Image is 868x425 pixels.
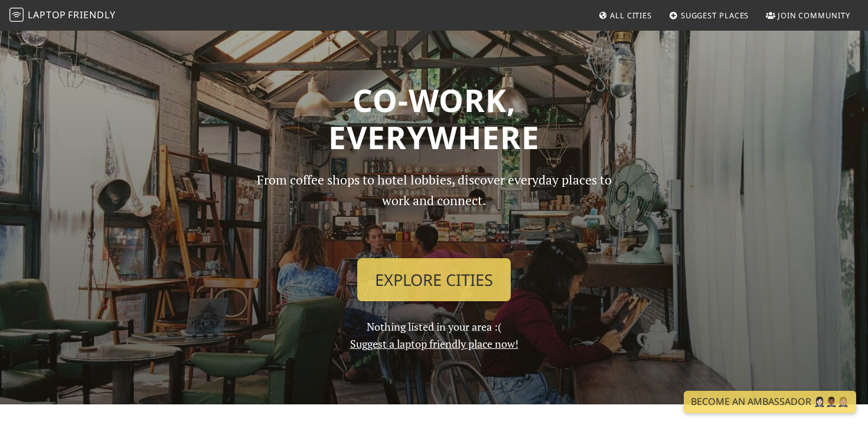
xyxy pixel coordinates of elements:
span: Friendly [68,8,115,21]
a: Explore Cities [357,258,511,302]
a: Become an Ambassador 🤵🏻‍♀️🤵🏾‍♂️🤵🏼‍♀️ [684,391,856,413]
img: LaptopFriendly [9,8,24,22]
a: Suggest a laptop friendly place now! [350,337,518,351]
span: Join Community [778,10,850,21]
span: All Cities [610,10,652,21]
a: LaptopFriendly LaptopFriendly [9,5,116,26]
span: Suggest Places [681,10,749,21]
a: All Cities [593,5,657,26]
div: Nothing listed in your area :( [239,170,629,352]
a: Suggest Places [664,5,754,26]
a: Join Community [761,5,855,26]
h1: Co-work, Everywhere [51,81,817,156]
p: From coffee shops to hotel lobbies, discover everyday places to work and connect. [246,170,622,248]
span: Laptop [28,8,66,21]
